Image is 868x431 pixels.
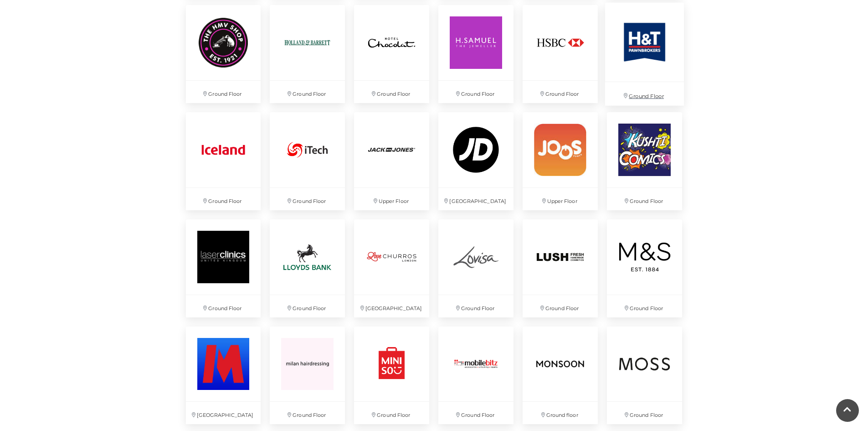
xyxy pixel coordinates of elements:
a: Ground Floor [265,215,349,322]
a: Upper Floor [349,108,434,215]
a: [GEOGRAPHIC_DATA] [181,322,266,429]
a: Laser Clinic Ground Floor [181,215,266,322]
p: Ground Floor [607,402,682,424]
img: Laser Clinic [186,219,261,295]
p: [GEOGRAPHIC_DATA] [186,402,261,424]
p: Upper Floor [354,188,429,210]
p: Ground Floor [270,81,345,103]
a: Ground Floor [434,0,518,108]
a: Ground Floor [518,0,602,108]
p: [GEOGRAPHIC_DATA] [354,295,429,317]
p: Ground Floor [523,295,598,317]
a: Ground Floor [181,0,266,108]
p: Ground Floor [186,81,261,103]
a: Ground Floor [434,322,518,429]
a: Ground Floor [349,322,434,429]
a: Ground Floor [602,322,687,429]
p: Ground Floor [605,82,684,105]
p: Upper Floor [523,188,598,210]
p: Ground Floor [438,402,514,424]
p: Ground Floor [186,188,261,210]
a: [GEOGRAPHIC_DATA] [349,215,434,322]
a: Ground Floor [181,108,266,215]
a: Ground Floor [265,322,349,429]
a: Ground Floor [434,215,518,322]
a: Upper Floor [518,108,602,215]
a: Ground Floor [602,215,687,322]
a: Ground Floor [349,0,434,108]
p: Ground Floor [354,402,429,424]
p: Ground Floor [607,188,682,210]
p: Ground Floor [607,295,682,317]
p: Ground Floor [270,188,345,210]
p: Ground Floor [438,81,514,103]
a: Ground Floor [265,108,349,215]
a: [GEOGRAPHIC_DATA] [434,108,518,215]
p: Ground Floor [186,295,261,317]
p: Ground Floor [354,81,429,103]
p: Ground Floor [270,295,345,317]
p: Ground floor [523,402,598,424]
p: Ground Floor [270,402,345,424]
a: Ground floor [518,322,602,429]
a: Ground Floor [518,215,602,322]
p: Ground Floor [523,81,598,103]
p: Ground Floor [438,295,514,317]
a: Ground Floor [602,108,687,215]
p: [GEOGRAPHIC_DATA] [438,188,514,210]
a: Ground Floor [265,0,349,108]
